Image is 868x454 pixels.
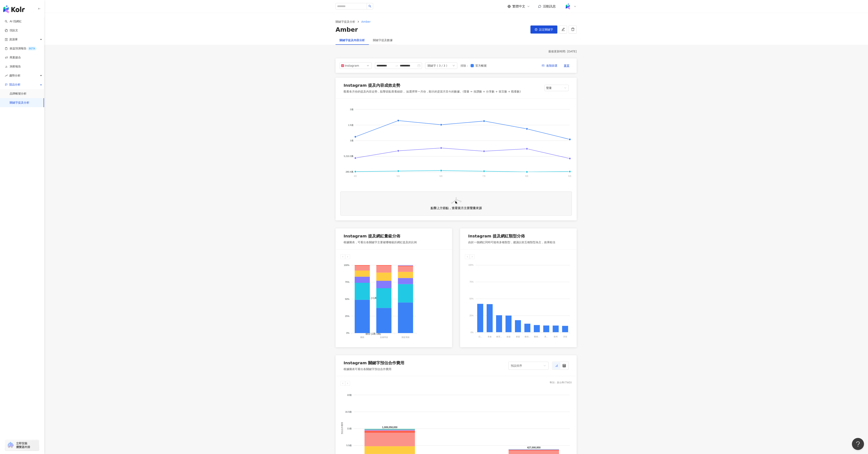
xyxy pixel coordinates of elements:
div: Amber [336,25,358,34]
span: swap-right [395,64,398,67]
span: search [368,5,371,8]
tspan: 8月 [525,175,529,177]
span: to [395,64,398,67]
div: 點擊上方節點，查看當月主要聲量來源 [431,206,482,210]
a: 關鍵字提及分析 [10,101,29,105]
tspan: 50% [345,298,349,300]
div: Instagram [345,63,358,69]
tspan: 7月 [482,175,486,177]
tspan: 25% [345,315,349,317]
button: 設定關鍵字 [530,25,557,34]
span: 資源庫 [9,35,18,44]
span: 趨勢分析 [9,71,20,80]
div: 幣別 ： 新台幣 ( TWD ) [550,381,572,384]
span: 活動訊息 [543,4,556,8]
tspan: 100% [344,264,349,266]
span: delete [571,27,575,31]
label: 排除 ： [461,63,469,68]
img: Empty Image [451,197,461,204]
div: 關鍵字提及數據 [373,38,393,42]
a: searchAI 找網紅 [5,19,22,23]
div: Instagram 提及網紅量級分佈 [344,233,400,239]
tspan: 9月 [568,175,571,177]
span: down [452,64,455,67]
tspan: 1.5億 [348,124,353,126]
tspan: 5,210.3萬 [344,155,353,158]
div: Instagram 提及網紅類型分佈 [468,233,525,239]
tspan: 25% [470,315,474,317]
a: 找貼文 [5,29,18,33]
iframe: Help Scout Beacon - Open [852,438,864,450]
span: setting [535,28,537,31]
div: Instagram 關鍵字預估合作費用 [344,360,404,366]
tspan: 4月 [354,175,357,177]
div: 關鍵字 ( 3 / 3 ) [428,63,447,69]
tspan: 75% [345,281,349,283]
tspan: 5月 [397,175,400,177]
button: 進階篩選 [538,62,561,69]
tspan: 75% [470,281,474,283]
a: chrome extension立即安裝 瀏覽器外掛 [5,440,39,451]
tspan: 旅遊 [507,335,511,338]
span: 微型 (1萬-3萬) [362,332,381,335]
tspan: 穿搭 [563,335,567,338]
a: 商案媒合 [5,56,21,60]
span: 設定關鍵字 [539,28,553,31]
img: Kolr%20app%20icon%20%281%29.png [564,3,572,10]
tspan: 美... [544,335,548,338]
span: 官方帳號 [474,63,488,68]
div: Instagram 提及內容成效走勢 [344,82,400,88]
img: logo [3,5,25,13]
tspan: 6月 [440,175,443,177]
tspan: 團購 [360,336,364,338]
span: 繁體中文 [512,4,525,9]
span: 重置 [564,63,569,69]
span: 競品分析 [9,80,20,89]
tspan: 16.5億 [345,411,352,413]
tspan: 280.4萬 [346,171,353,173]
span: rise [5,74,8,77]
div: 最後更新時間: [DATE] [336,50,577,54]
span: 進階篩選 [546,63,557,69]
tspan: 飲料 [554,335,558,338]
div: 由於一個網紅同時可能有多種類型，建議以前五種類型為主，效果較佳 [468,240,555,244]
tspan: 0% [471,331,474,334]
tspan: 家庭 [516,335,520,338]
tspan: 11億 [347,428,352,430]
tspan: 直播帶貨 [380,336,388,338]
tspan: 1億 [350,139,353,142]
tspan: 日... [478,335,482,338]
tspan: 0% [346,332,349,334]
button: 重置 [561,62,573,69]
span: 預設排序 [511,364,522,367]
tspan: 教育... [496,335,502,338]
span: 聲量 [546,85,567,91]
div: 關鍵字提及內容分析 [340,38,365,42]
tspan: 美食 [488,335,492,338]
tspan: 22億 [347,394,352,396]
tspan: 藝術... [525,335,530,338]
img: chrome extension [6,442,14,448]
tspan: 業配導購 [401,336,409,338]
a: 效益預測報告BETA [5,47,37,51]
tspan: 5.5億 [346,444,352,447]
tspan: 醫療... [534,335,540,338]
tspan: 100% [468,264,474,266]
span: 立即安裝 瀏覽器外掛 [16,442,30,449]
div: 觀看各月份的提及內容走勢，點擊節點查看細節 。如選擇單一月份，顯示的是當月至今的數據。(聲量 = 按讚數 + 分享數 + 留言數 + 觀看數) [344,90,521,94]
a: 品牌帳號分析 [10,92,27,96]
tspan: 2億 [350,108,353,111]
div: 根據圖表可看出各關鍵字預估合作費用 [344,367,404,371]
tspan: 50% [470,298,474,300]
span: edit [561,27,565,31]
div: 根據圖表，可看出各關鍵字主要被哪種級距網紅提及的比例 [344,240,417,244]
a: 洞察報告 [5,65,21,69]
span: 奈米 (<1萬) [362,297,378,299]
span: Amber [361,20,371,23]
a: 關鍵字提及分析 [335,19,356,24]
text: 預估合作費用 [341,422,343,434]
